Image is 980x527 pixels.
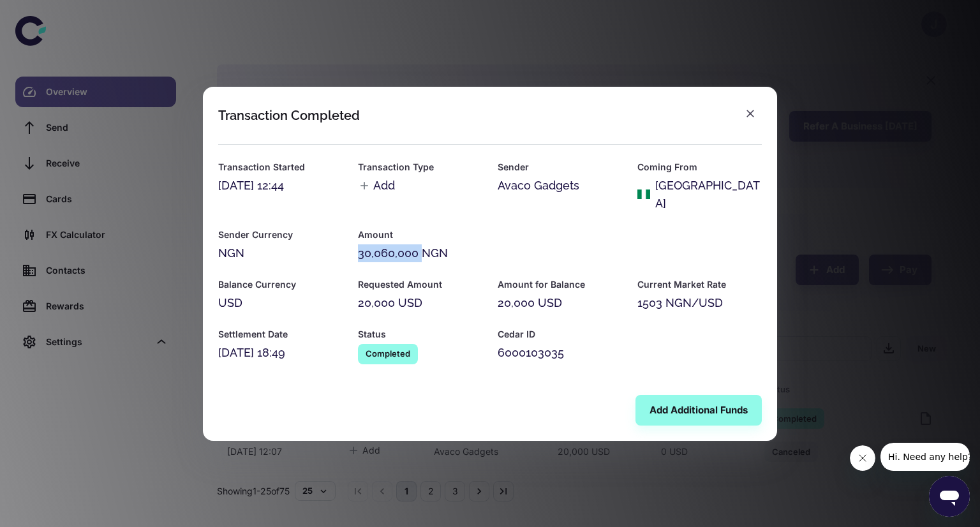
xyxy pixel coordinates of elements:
span: Add [358,177,395,195]
h6: Transaction Type [358,160,482,174]
span: Completed [358,347,418,360]
iframe: Close message [850,445,875,471]
h6: Sender Currency [218,228,343,242]
h6: Amount for Balance [498,278,622,292]
h6: Balance Currency [218,278,343,292]
div: [GEOGRAPHIC_DATA] [655,177,762,212]
span: Hi. Need any help? [8,9,92,19]
div: [DATE] 18:49 [218,344,343,362]
div: Transaction Completed [218,108,360,123]
button: Add Additional Funds [635,395,762,426]
h6: Settlement Date [218,327,343,341]
iframe: Button to launch messaging window [929,476,970,517]
h6: Cedar ID [498,327,622,341]
h6: Current Market Rate [637,278,762,292]
h6: Requested Amount [358,278,482,292]
div: NGN [218,244,343,262]
h6: Status [358,327,482,341]
h6: Amount [358,228,762,242]
h6: Sender [498,160,622,174]
div: 20,000 USD [498,294,622,312]
div: USD [218,294,343,312]
div: 1503 NGN/USD [637,294,762,312]
div: 6000103035 [498,344,622,362]
div: Avaco Gadgets [498,177,622,195]
div: [DATE] 12:44 [218,177,343,195]
div: 30,060,000 NGN [358,244,762,262]
h6: Transaction Started [218,160,343,174]
h6: Coming From [637,160,762,174]
iframe: Message from company [880,443,970,471]
div: 20,000 USD [358,294,482,312]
